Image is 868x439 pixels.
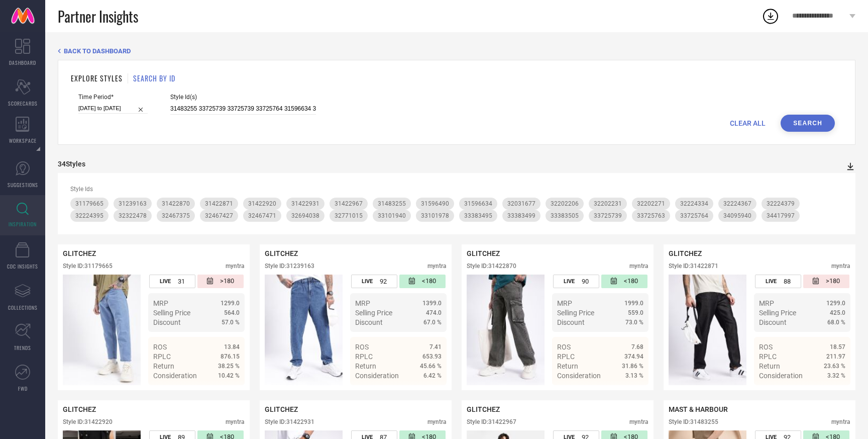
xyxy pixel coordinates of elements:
span: 32202206 [551,200,579,207]
span: SCORECARDS [8,100,38,107]
div: Style ID: 31422870 [467,262,516,270]
div: myntra [427,418,447,425]
input: Enter comma separated style ids e.g. 12345, 67890 [170,103,316,115]
span: 73.0 % [625,319,643,326]
div: Number of days the style has been live on the platform [755,275,801,288]
span: 33725739 [594,212,622,219]
div: myntra [831,262,850,270]
span: 31 [178,278,185,285]
span: 6.42 % [423,372,442,379]
div: Style ID: 31483255 [669,418,718,425]
span: SUGGESTIONS [8,181,38,189]
span: 18.57 [830,343,845,350]
span: 13.84 [224,343,240,350]
span: GLITCHEZ [63,405,96,413]
h1: SEARCH BY ID [133,73,175,83]
span: 34095940 [723,212,751,219]
div: Number of days the style has been live on the platform [553,275,599,288]
div: myntra [831,418,850,425]
span: LIVE [766,278,777,285]
img: Style preview image [467,275,545,385]
img: Style preview image [265,275,343,385]
span: 1399.0 [422,300,442,307]
span: 57.0 % [222,319,240,326]
span: 10.42 % [218,372,240,379]
span: 7.41 [429,343,442,350]
span: Consideration [557,372,601,380]
span: WORKSPACE [9,137,37,144]
div: Number of days since the style was first listed on the platform [399,275,446,288]
span: Details [621,390,643,398]
span: 1299.0 [826,300,845,307]
span: TRENDS [14,344,31,352]
span: 33383495 [464,212,492,219]
span: 67.0 % [423,319,442,326]
span: 31422920 [248,200,276,207]
span: Selling Price [153,309,190,317]
div: Number of days since the style was first listed on the platform [803,275,849,288]
span: 34417997 [767,212,795,219]
a: Details [207,390,240,398]
span: 32467375 [162,212,190,219]
span: 876.15 [221,353,240,360]
span: 68.0 % [827,319,845,326]
a: Details [813,390,845,398]
span: LIVE [362,278,373,285]
span: 425.0 [830,309,845,316]
input: Select time period [78,103,148,114]
span: Details [823,390,845,398]
span: 32467471 [248,212,276,219]
div: Number of days since the style was first listed on the platform [197,275,244,288]
span: 3.32 % [827,372,845,379]
span: 31596634 [464,200,492,207]
span: 32467427 [205,212,233,219]
span: MAST & HARBOUR [669,405,728,413]
span: RPLC [153,353,171,361]
span: Discount [557,318,585,326]
span: 33383499 [507,212,535,219]
span: >180 [220,277,234,286]
span: ROS [355,343,369,351]
span: MRP [355,299,370,307]
span: 32224379 [767,200,795,207]
span: Return [153,362,174,370]
span: Consideration [759,372,803,380]
img: Style preview image [63,275,141,385]
span: Consideration [355,372,399,380]
span: Details [419,390,442,398]
span: 33725764 [680,212,708,219]
div: Style ID: 31422871 [669,262,718,270]
span: 374.94 [624,353,643,360]
span: Selling Price [557,309,594,317]
span: 31179665 [75,200,103,207]
span: Discount [759,318,787,326]
span: 31422931 [291,200,319,207]
span: GLITCHEZ [265,405,298,413]
span: ROS [557,343,571,351]
div: Number of days the style has been live on the platform [149,275,195,288]
div: 34 Styles [58,160,85,168]
span: 564.0 [224,309,240,316]
span: 38.25 % [218,363,240,370]
div: Number of days since the style was first listed on the platform [601,275,647,288]
span: 31422967 [335,200,363,207]
span: 32771015 [335,212,363,219]
span: BACK TO DASHBOARD [64,47,131,55]
span: LIVE [160,278,171,285]
div: myntra [629,418,648,425]
span: 32224367 [723,200,751,207]
div: Open download list [762,7,780,25]
span: 33101978 [421,212,449,219]
span: 653.93 [422,353,442,360]
span: RPLC [355,353,373,361]
span: FWD [18,385,28,392]
span: 23.63 % [824,363,845,370]
span: GLITCHEZ [265,249,298,257]
h1: EXPLORE STYLES [71,73,123,83]
span: 211.97 [826,353,845,360]
span: COLLECTIONS [8,304,38,311]
span: MRP [759,299,774,307]
div: myntra [226,418,245,425]
span: 1299.0 [221,300,240,307]
span: <180 [422,277,436,286]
